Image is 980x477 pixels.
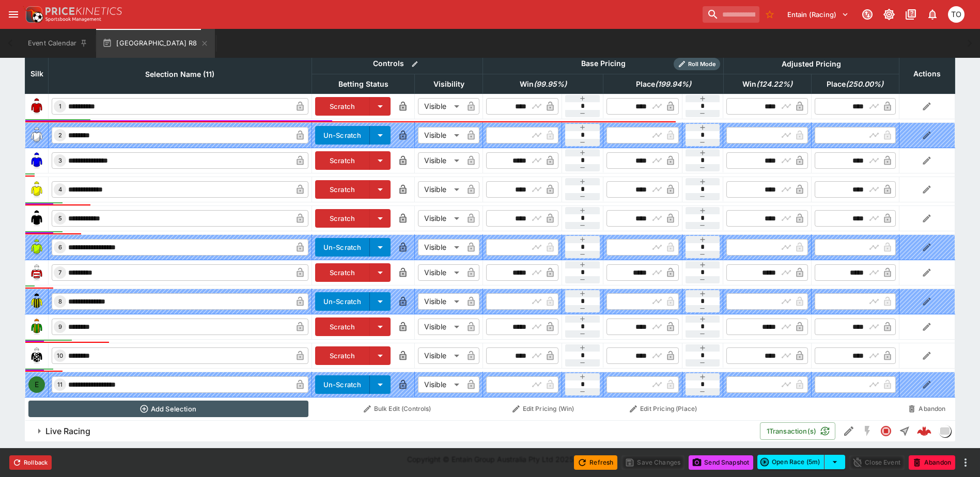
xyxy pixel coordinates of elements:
[909,456,955,467] span: Mark an event as closed and abandoned.
[28,376,45,393] div: E
[877,422,895,440] button: Closed
[56,244,64,251] span: 6
[418,239,463,256] div: Visible
[418,98,463,115] div: Visible
[315,401,480,417] button: Bulk Edit (Controls)
[28,127,45,144] img: runner 2
[723,54,899,74] th: Adjusted Pricing
[315,126,370,145] button: Un-Scratch
[315,263,370,282] button: Scratch
[781,6,855,23] button: Select Tenant
[577,57,630,70] div: Base Pricing
[315,317,370,336] button: Scratch
[574,455,617,470] button: Refresh
[534,78,567,90] em: ( 99.95 %)
[315,375,370,394] button: Un-Scratch
[28,210,45,227] img: runner 5
[23,4,43,25] img: PriceKinetics Logo
[56,186,64,193] span: 4
[939,425,951,437] div: liveracing
[945,3,968,26] button: Thomas OConnor
[757,455,845,469] div: split button
[327,78,400,90] span: Betting Status
[757,455,825,469] button: Open Race (5m)
[606,401,721,417] button: Edit Pricing (Place)
[902,401,952,417] button: Abandon
[56,132,64,139] span: 2
[923,5,942,24] button: Notifications
[959,456,972,469] button: more
[418,293,463,310] div: Visible
[917,424,931,438] div: d634978f-4d78-4f6c-b883-53f494b41e63
[312,54,483,74] th: Controls
[315,180,370,199] button: Scratch
[28,401,309,417] button: Add Selection
[895,422,914,440] button: Straight
[56,323,64,330] span: 9
[418,181,463,198] div: Visible
[880,5,898,24] button: Toggle light/dark mode
[25,54,49,93] th: Silk
[28,347,45,364] img: runner 10
[45,426,90,437] h6: Live Racing
[315,209,370,228] button: Scratch
[315,151,370,170] button: Scratch
[486,401,600,417] button: Edit Pricing (Win)
[315,346,370,365] button: Scratch
[55,381,65,388] span: 11
[858,5,877,24] button: Connected to PK
[57,103,64,110] span: 1
[56,157,64,164] span: 3
[858,422,877,440] button: SGM Disabled
[408,57,422,71] button: Bulk edit
[28,293,45,310] img: runner 8
[508,78,578,90] span: excl. Emergencies (99.95%)
[56,298,64,305] span: 8
[418,127,463,144] div: Visible
[418,152,463,169] div: Visible
[839,422,858,440] button: Edit Detail
[418,376,463,393] div: Visible
[56,215,64,222] span: 5
[22,29,94,58] button: Event Calendar
[418,264,463,281] div: Visible
[28,152,45,169] img: runner 3
[45,7,122,15] img: PriceKinetics
[846,78,883,90] em: ( 250.00 %)
[625,78,703,90] span: excl. Emergencies (199.94%)
[418,347,463,364] div: Visible
[25,421,760,441] button: Live Racing
[815,78,895,90] span: excl. Emergencies (250.00%)
[655,78,691,90] em: ( 199.94 %)
[939,425,951,437] img: liveracing
[761,6,778,23] button: No Bookmarks
[948,6,965,23] div: Thomas OConnor
[422,78,476,90] span: Visibility
[134,68,226,81] span: Selection Name (11)
[917,424,931,438] img: logo-cerberus--red.svg
[731,78,804,90] span: excl. Emergencies (124.22%)
[684,60,720,69] span: Roll Mode
[703,6,759,23] input: search
[28,319,45,335] img: runner 9
[880,425,892,437] svg: Closed
[96,29,214,58] button: [GEOGRAPHIC_DATA] R8
[901,5,920,24] button: Documentation
[909,455,955,470] button: Abandon
[45,17,101,22] img: Sportsbook Management
[674,58,720,70] div: Show/hide Price Roll mode configuration.
[689,455,753,470] button: Send Snapshot
[418,319,463,335] div: Visible
[28,264,45,281] img: runner 7
[28,239,45,256] img: runner 6
[315,97,370,116] button: Scratch
[756,78,792,90] em: ( 124.22 %)
[418,210,463,227] div: Visible
[9,455,52,470] button: Rollback
[914,421,935,441] a: d634978f-4d78-4f6c-b883-53f494b41e63
[315,292,370,311] button: Un-Scratch
[56,269,64,276] span: 7
[4,5,23,24] button: open drawer
[760,422,835,440] button: 1Transaction(s)
[899,54,955,93] th: Actions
